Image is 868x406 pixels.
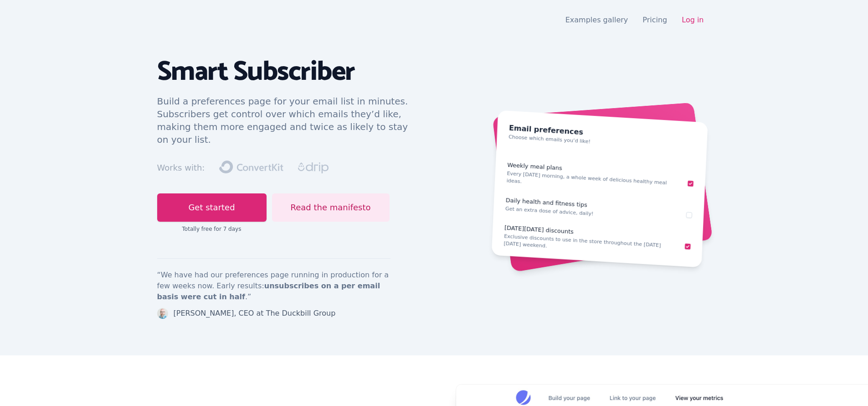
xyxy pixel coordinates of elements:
div: Totally free for 7 days [157,225,267,233]
div: Works with: [157,161,205,174]
a: Read the manifesto [272,193,390,222]
a: Log in [682,16,704,24]
a: Examples gallery [565,16,628,24]
p: “We have had our preferences page running in production for a few weeks now. Early results: .” [157,270,390,302]
nav: Global [157,11,711,29]
a: Pricing [642,16,667,24]
span: Smart Subscriber [157,50,355,94]
strong: unsubscribes on a per email basis were cut in half [157,281,380,301]
div: [PERSON_NAME], CEO at The Duckbill Group [174,308,336,319]
a: Get started [157,193,267,222]
p: Build a preferences page for your email list in minutes. Subscribers get control over which email... [157,95,420,146]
